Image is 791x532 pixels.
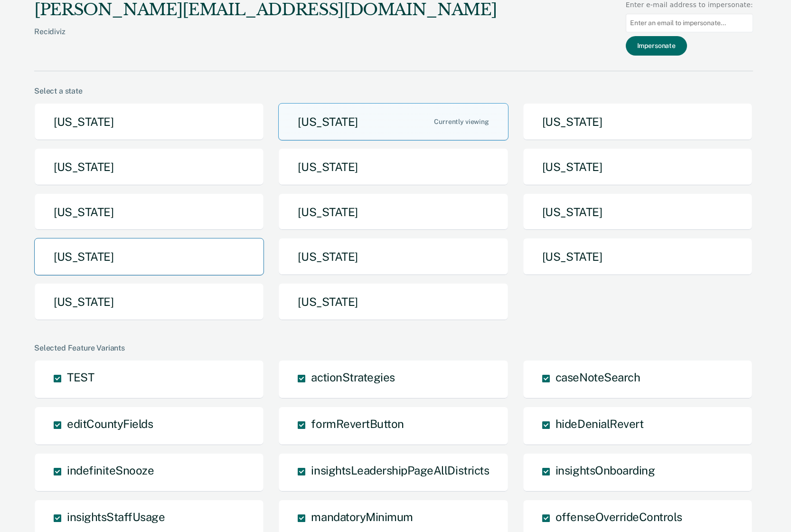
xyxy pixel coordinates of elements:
[556,417,643,430] span: hideDenialRevert
[278,283,508,321] button: [US_STATE]
[34,148,264,186] button: [US_STATE]
[278,238,508,275] button: [US_STATE]
[278,103,508,141] button: [US_STATE]
[556,510,682,523] span: offenseOverrideControls
[278,193,508,231] button: [US_STATE]
[556,370,640,384] span: caseNoteSearch
[34,193,264,231] button: [US_STATE]
[311,510,413,523] span: mandatoryMinimum
[34,103,264,141] button: [US_STATE]
[556,464,655,477] span: insightsOnboarding
[523,193,753,231] button: [US_STATE]
[523,103,753,141] button: [US_STATE]
[311,417,404,430] span: formRevertButton
[67,464,154,477] span: indefiniteSnooze
[67,510,165,523] span: insightsStaffUsage
[34,343,753,352] div: Selected Feature Variants
[626,36,687,56] button: Impersonate
[34,27,497,51] div: Recidiviz
[34,238,264,275] button: [US_STATE]
[34,283,264,321] button: [US_STATE]
[67,370,94,384] span: TEST
[311,464,489,477] span: insightsLeadershipPageAllDistricts
[34,86,753,95] div: Select a state
[523,148,753,186] button: [US_STATE]
[523,238,753,275] button: [US_STATE]
[278,148,508,186] button: [US_STATE]
[67,417,153,430] span: editCountyFields
[626,14,753,32] input: Enter an email to impersonate...
[311,370,395,384] span: actionStrategies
